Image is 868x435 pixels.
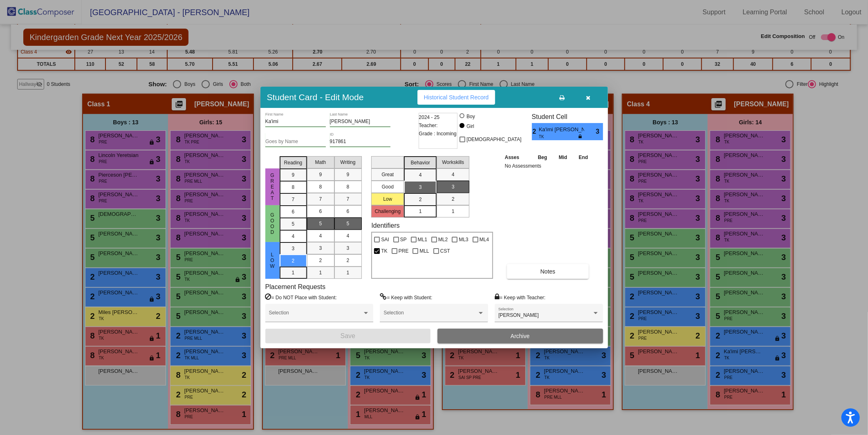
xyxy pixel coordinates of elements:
[265,139,326,145] input: goes by name
[330,139,390,145] input: Enter ID
[532,127,539,137] span: 2
[419,171,422,179] span: 4
[418,235,427,244] span: ML1
[442,159,464,166] span: Workskills
[347,269,350,276] span: 1
[381,246,387,256] span: TK
[511,333,530,339] span: Archive
[319,208,322,215] span: 6
[553,153,573,162] th: Mid
[596,127,603,137] span: 3
[419,208,422,215] span: 1
[269,252,276,269] span: Low
[440,246,450,256] span: CST
[292,184,295,191] span: 8
[284,159,303,166] span: Reading
[532,113,603,121] h3: Student Cell
[541,268,556,275] span: Notes
[292,269,295,276] span: 1
[380,293,432,301] label: = Keep with Student:
[340,159,355,166] span: Writing
[452,208,455,215] span: 1
[292,171,295,179] span: 9
[347,232,350,240] span: 4
[319,171,322,178] span: 9
[315,159,326,166] span: Math
[319,269,322,276] span: 1
[292,257,295,265] span: 2
[265,329,431,343] button: Save
[347,257,350,264] span: 2
[532,153,553,162] th: Beg
[424,94,489,101] span: Historical Student Record
[503,153,532,162] th: Asses
[292,220,295,228] span: 5
[269,173,276,201] span: Great
[292,233,295,240] span: 4
[417,90,496,105] button: Historical Student Record
[347,195,350,203] span: 7
[419,121,438,130] span: Teacher:
[341,332,355,339] span: Save
[539,134,579,140] span: TK
[503,162,594,170] td: No Assessments
[265,293,337,301] label: = Do NOT Place with Student:
[347,171,350,178] span: 9
[292,208,295,215] span: 6
[347,208,350,215] span: 6
[381,235,389,244] span: SAI
[265,283,326,291] label: Placement Requests
[573,153,594,162] th: End
[466,123,474,130] div: Girl
[411,159,430,166] span: Behavior
[319,195,322,203] span: 7
[399,246,409,256] span: PRE
[347,220,350,227] span: 5
[480,235,489,244] span: ML4
[319,183,322,191] span: 8
[419,184,422,191] span: 3
[319,220,322,227] span: 5
[419,113,440,121] span: 2024 - 25
[267,92,364,102] h3: Student Card - Edit Mode
[452,195,455,203] span: 2
[452,183,455,191] span: 3
[467,135,521,144] span: [DEMOGRAPHIC_DATA]
[466,113,475,120] div: Boy
[319,244,322,252] span: 3
[438,235,448,244] span: ML2
[539,126,584,134] span: Ka'imi [PERSON_NAME]
[419,246,429,256] span: MLL
[452,171,455,178] span: 4
[419,130,457,138] span: Grade : Incoming
[347,183,350,191] span: 8
[347,244,350,252] span: 3
[292,245,295,252] span: 3
[498,312,539,318] span: [PERSON_NAME]
[319,257,322,264] span: 2
[419,196,422,203] span: 2
[400,235,407,244] span: SP
[437,329,603,343] button: Archive
[371,222,399,229] label: Identifiers
[495,293,545,301] label: = Keep with Teacher:
[459,235,468,244] span: ML3
[292,196,295,203] span: 7
[269,212,276,235] span: Good
[319,232,322,240] span: 4
[507,264,589,279] button: Notes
